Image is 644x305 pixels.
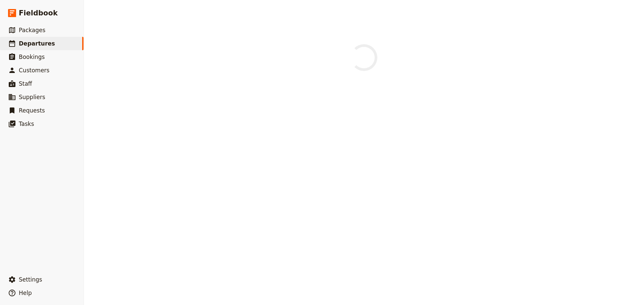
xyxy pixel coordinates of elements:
span: Bookings [19,54,45,60]
span: Packages [19,27,45,33]
span: Requests [19,107,45,114]
span: Staff [19,80,32,87]
span: Tasks [19,121,34,127]
span: Customers [19,67,49,74]
span: Fieldbook [19,8,58,18]
span: Help [19,290,32,296]
span: Suppliers [19,94,45,100]
span: Departures [19,40,55,47]
span: Settings [19,276,42,283]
